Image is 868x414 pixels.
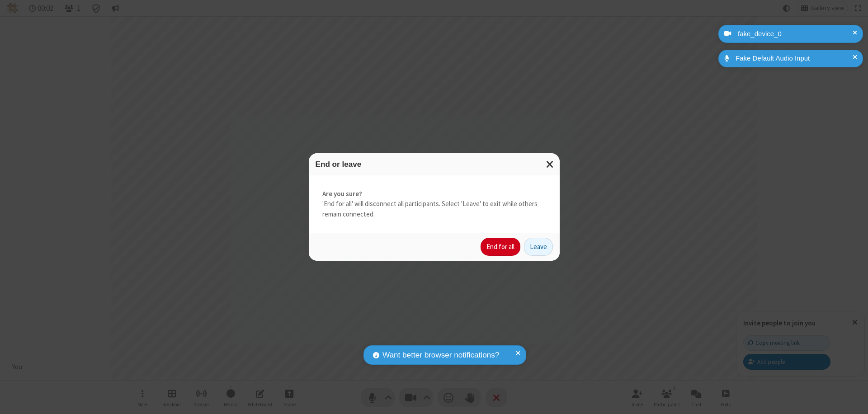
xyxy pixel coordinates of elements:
[481,238,520,256] button: End for all
[524,238,553,256] button: Leave
[322,189,546,199] strong: Are you sure?
[309,175,560,233] div: 'End for all' will disconnect all participants. Select 'Leave' to exit while others remain connec...
[732,53,856,64] div: Fake Default Audio Input
[382,349,499,361] span: Want better browser notifications?
[541,153,560,175] button: Close modal
[316,160,553,169] h3: End or leave
[735,29,856,39] div: fake_device_0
